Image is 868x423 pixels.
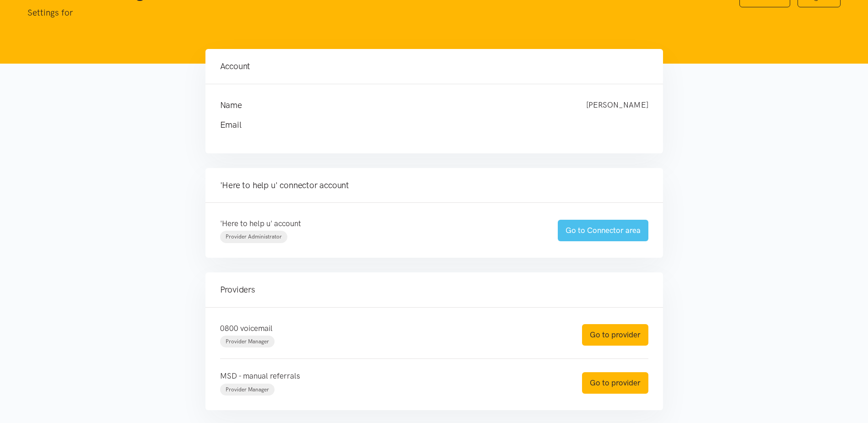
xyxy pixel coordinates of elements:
h4: 'Here to help u' connector account [220,179,648,192]
a: Go to provider [582,324,648,346]
span: Provider Administrator [226,233,282,240]
p: 0800 voicemail [220,322,564,335]
a: Go to provider [582,372,648,394]
div: [PERSON_NAME] [577,99,658,112]
h4: Email [220,119,630,131]
p: 'Here to help u' account [220,217,539,230]
p: MSD - manual referrals [220,370,564,382]
h4: Name [220,99,568,112]
span: Provider Manager [226,386,269,393]
h4: Account [220,60,648,73]
span: Provider Manager [226,338,269,345]
h4: Providers [220,283,648,296]
p: Settings for [27,6,721,20]
a: Go to Connector area [558,220,648,241]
